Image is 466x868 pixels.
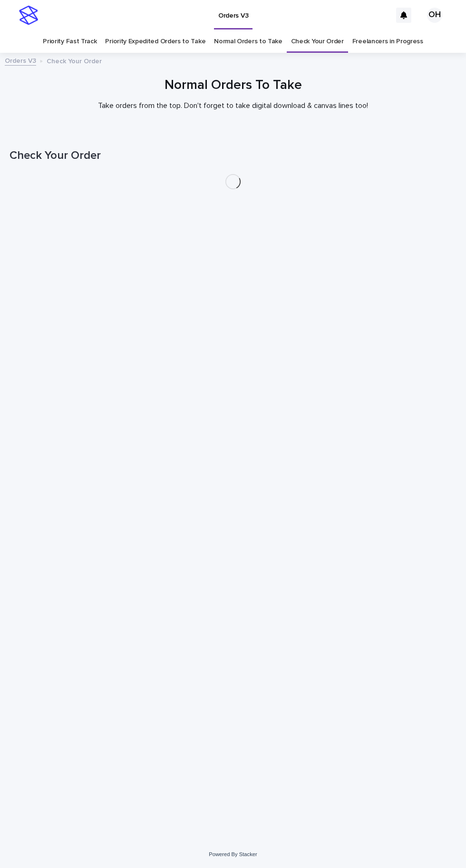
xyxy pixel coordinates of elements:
[43,30,97,53] a: Priority Fast Track
[214,30,282,53] a: Normal Orders to Take
[427,8,442,23] div: OH
[105,30,205,53] a: Priority Expedited Orders to Take
[291,30,344,53] a: Check Your Order
[209,851,257,857] a: Powered By Stacker
[19,6,38,25] img: stacker-logo-s-only.png
[5,55,36,66] a: Orders V3
[10,78,456,94] h1: Normal Orders To Take
[47,55,102,66] p: Check Your Order
[10,149,456,163] h1: Check Your Order
[352,30,423,53] a: Freelancers in Progress
[43,101,423,110] p: Take orders from the top. Don't forget to take digital download & canvas lines too!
